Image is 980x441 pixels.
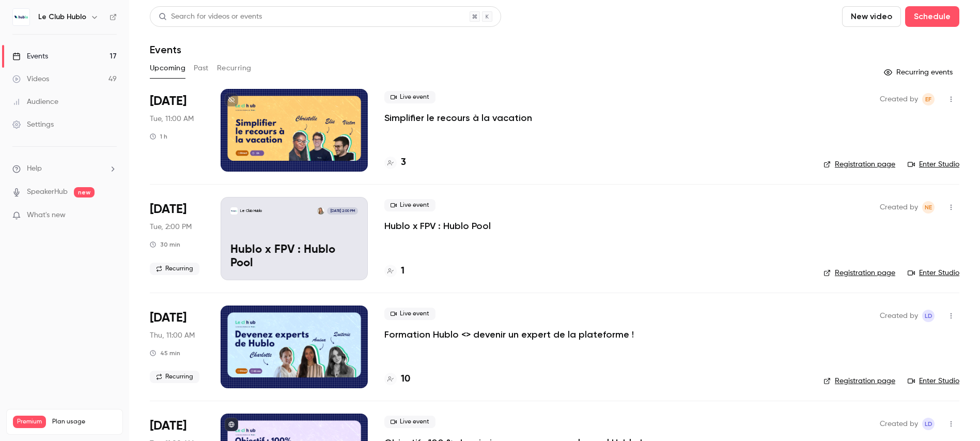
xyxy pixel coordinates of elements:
[401,264,405,278] h4: 1
[317,207,324,215] img: Noelia Enriquez
[194,60,209,77] button: Past
[150,132,167,141] div: 1 h
[150,349,180,357] div: 45 min
[823,376,895,386] a: Registration page
[384,372,410,386] a: 10
[401,156,406,170] h4: 3
[150,43,181,56] h1: Events
[384,308,435,320] span: Live event
[27,210,66,221] span: What's new
[384,416,435,428] span: Live event
[925,201,932,214] span: NE
[52,418,116,426] span: Plan usage
[925,310,932,322] span: LD
[150,330,195,341] span: Thu, 11:00 AM
[159,11,262,22] div: Search for videos or events
[150,371,199,383] span: Recurring
[12,163,117,174] li: help-dropdown-opener
[925,418,932,430] span: LD
[842,6,901,27] button: New video
[922,310,935,322] span: Leila Domec
[823,268,895,278] a: Registration page
[150,240,180,249] div: 30 min
[327,207,357,215] span: [DATE] 2:00 PM
[12,97,58,107] div: Audience
[908,159,959,170] a: Enter Studio
[880,418,918,430] span: Created by
[221,197,368,280] a: Hublo x FPV : Hublo PoolLe Club HubloNoelia Enriquez[DATE] 2:00 PMHublo x FPV : Hublo Pool
[13,9,29,25] img: Le Club Hublo
[150,310,186,326] span: [DATE]
[104,211,117,220] iframe: Noticeable Trigger
[150,93,186,110] span: [DATE]
[384,156,406,170] a: 3
[150,306,204,388] div: Oct 2 Thu, 11:00 AM (Europe/Paris)
[384,220,491,232] a: Hublo x FPV : Hublo Pool
[922,201,935,214] span: Noelia Enriquez
[12,51,48,62] div: Events
[230,244,358,270] p: Hublo x FPV : Hublo Pool
[150,114,194,124] span: Tue, 11:00 AM
[922,418,935,430] span: Leila Domec
[217,60,252,77] button: Recurring
[27,163,42,174] span: Help
[908,376,959,386] a: Enter Studio
[13,416,46,428] span: Premium
[150,60,185,77] button: Upcoming
[240,208,262,214] p: Le Club Hublo
[12,119,54,130] div: Settings
[384,91,435,103] span: Live event
[925,93,931,105] span: EF
[880,310,918,322] span: Created by
[150,263,199,275] span: Recurring
[880,201,918,214] span: Created by
[230,207,238,215] img: Hublo x FPV : Hublo Pool
[905,6,959,27] button: Schedule
[27,187,68,197] a: SpeakerHub
[384,264,405,278] a: 1
[150,222,192,232] span: Tue, 2:00 PM
[150,89,204,172] div: Sep 30 Tue, 11:00 AM (Europe/Paris)
[908,268,959,278] a: Enter Studio
[150,201,186,218] span: [DATE]
[38,12,86,22] h6: Le Club Hublo
[823,159,895,170] a: Registration page
[879,64,959,81] button: Recurring events
[150,197,204,280] div: Sep 30 Tue, 2:00 PM (Europe/Paris)
[401,372,410,386] h4: 10
[880,93,918,105] span: Created by
[150,418,186,434] span: [DATE]
[12,74,49,84] div: Videos
[74,187,95,197] span: new
[922,93,935,105] span: Elie Fol
[384,328,634,341] a: Formation Hublo <> devenir un expert de la plateforme !
[384,112,532,124] a: Simplifier le recours à la vacation
[384,199,435,211] span: Live event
